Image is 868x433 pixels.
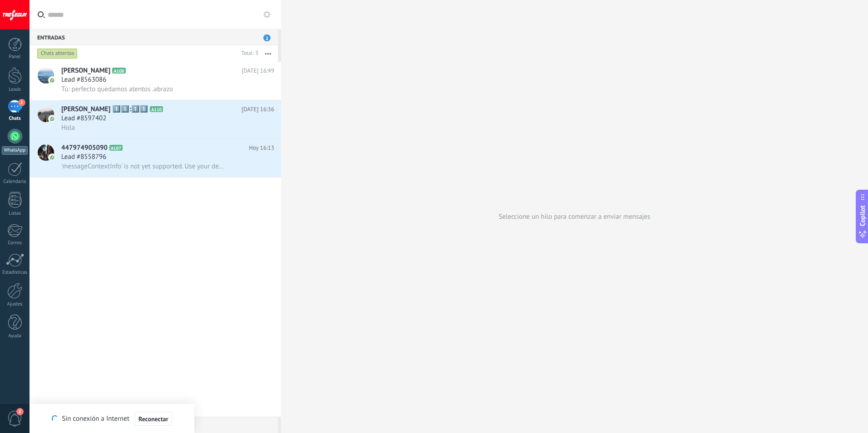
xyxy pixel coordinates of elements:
span: Lead #8558796 [61,153,106,162]
span: [DATE] 16:49 [242,66,274,75]
span: Hola [61,123,75,132]
span: [DATE] 16:36 [242,105,274,114]
span: [PERSON_NAME] [61,66,110,75]
img: icon [49,116,55,122]
div: Correo [2,240,28,246]
span: Lead #8563086 [61,75,106,84]
div: WhatsApp [2,146,28,155]
span: Hoy 16:13 [249,143,274,153]
div: Total: 3 [238,49,258,58]
span: 447974905090 [61,143,108,153]
div: Calendario [2,179,28,185]
a: avataricon447974905090A107Hoy 16:13Lead #8558796'messageContextInfo' is not yet supported. Use yo... [30,139,281,177]
span: A108 [112,68,125,74]
div: Panel [2,54,28,60]
span: A107 [109,145,123,151]
div: Chats abiertos [37,48,78,59]
span: [PERSON_NAME] 1️⃣1️⃣:1️⃣1️⃣ [61,105,148,114]
span: 2 [18,99,25,106]
a: avataricon[PERSON_NAME] 1️⃣1️⃣:1️⃣1️⃣A110[DATE] 16:36Lead #8597402Hola [30,100,281,138]
a: avataricon[PERSON_NAME]A108[DATE] 16:49Lead #8563086Tú: perfecto quedamos atentos .abrazo [30,62,281,100]
div: Leads [2,87,28,93]
div: Listas [2,211,28,216]
span: 2 [263,34,271,41]
span: Lead #8597402 [61,114,106,123]
div: Sin conexión a Internet [52,411,172,426]
img: icon [49,77,55,84]
span: Tú: perfecto quedamos atentos .abrazo [61,85,173,93]
span: Reconectar [138,416,168,422]
span: 'messageContextInfo' is not yet supported. Use your device to view this message. [61,162,224,171]
img: icon [49,154,55,161]
div: Ajustes [2,301,28,307]
div: Chats [2,116,28,122]
div: Ayuda [2,333,28,339]
div: Entradas [30,29,278,45]
span: A110 [150,106,163,112]
button: Más [258,45,278,62]
button: Reconectar [135,412,172,426]
div: Estadísticas [2,270,28,276]
span: 2 [16,408,24,415]
span: Copilot [858,206,867,226]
